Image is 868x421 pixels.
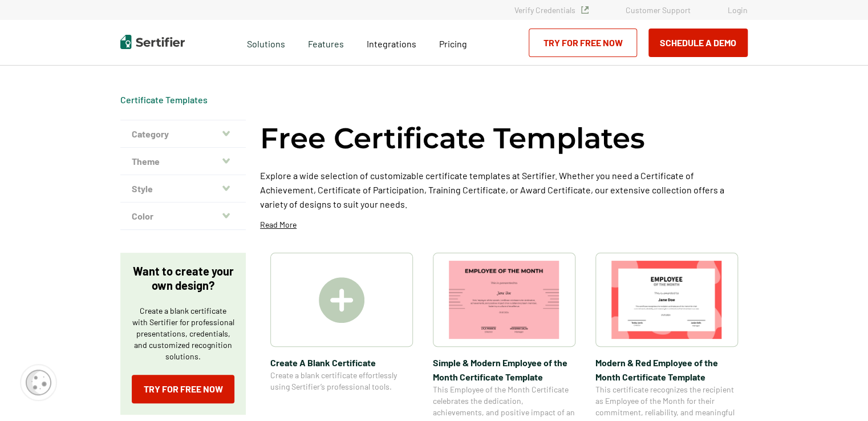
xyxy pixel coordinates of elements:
[132,264,234,293] p: Want to create your own design?
[120,175,246,203] button: Style
[270,355,413,370] span: Create A Blank Certificate
[319,277,364,323] img: Create A Blank Certificate
[120,148,246,175] button: Theme
[120,94,208,105] a: Certificate Templates
[260,168,748,211] p: Explore a wide selection of customizable certificate templates at Sertifier. Whether you need a C...
[595,355,738,384] span: Modern & Red Employee of the Month Certificate Template
[611,261,722,339] img: Modern & Red Employee of the Month Certificate Template
[449,261,559,339] img: Simple & Modern Employee of the Month Certificate Template
[626,5,691,15] a: Customer Support
[260,219,297,230] p: Read More
[132,375,234,403] a: Try for Free Now
[247,35,285,50] span: Solutions
[514,5,589,15] a: Verify Credentials
[529,29,637,57] a: Try for Free Now
[120,120,246,148] button: Category
[439,38,467,49] span: Pricing
[120,94,208,106] span: Certificate Templates
[439,35,467,50] a: Pricing
[120,35,185,49] img: Sertifier | Digital Credentialing Platform
[811,366,868,421] iframe: Chat Widget
[270,370,413,392] span: Create a blank certificate effortlessly using Sertifier’s professional tools.
[433,355,575,384] span: Simple & Modern Employee of the Month Certificate Template
[260,120,645,157] h1: Free Certificate Templates
[26,370,51,395] img: Cookie Popup Icon
[120,94,208,106] div: Breadcrumb
[367,38,416,49] span: Integrations
[120,203,246,230] button: Color
[728,5,748,15] a: Login
[648,29,748,57] button: Schedule a Demo
[308,35,344,50] span: Features
[367,35,416,50] a: Integrations
[132,305,234,362] p: Create a blank certificate with Sertifier for professional presentations, credentials, and custom...
[581,6,589,14] img: Verified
